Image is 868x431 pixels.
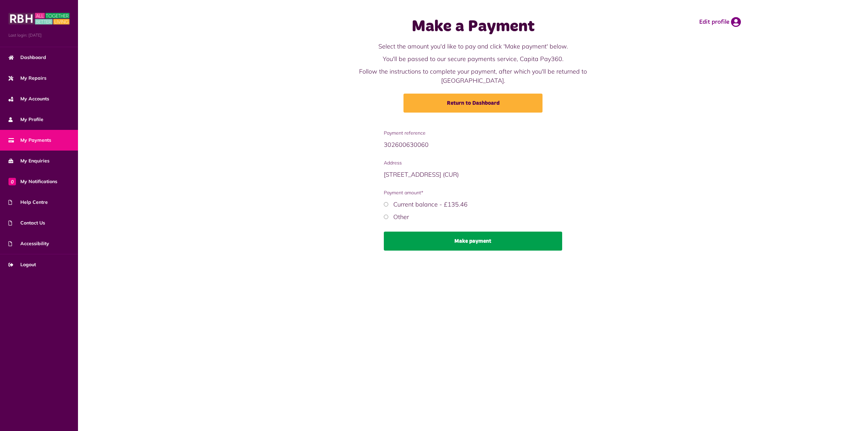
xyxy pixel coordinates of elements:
span: [STREET_ADDRESS] (CUR) [384,171,459,178]
span: Contact Us [8,219,45,227]
label: Other [393,213,409,221]
span: 302600630060 [384,141,429,149]
span: Address [384,159,563,166]
button: Make payment [384,232,563,251]
p: You'll be passed to our secure payments service, Capita Pay360. [337,54,609,63]
span: My Accounts [8,95,49,102]
span: My Payments [8,137,51,144]
h1: Make a Payment [337,17,609,37]
span: Accessibility [8,240,49,247]
span: My Repairs [8,75,46,82]
p: Select the amount you'd like to pay and click 'Make payment' below. [337,42,609,51]
span: Dashboard [8,54,46,61]
label: Current balance - £135.46 [393,200,468,208]
span: My Profile [8,116,43,123]
a: Return to Dashboard [403,94,542,113]
span: Logout [8,261,36,268]
img: MyRBH [8,12,70,25]
span: My Enquiries [8,157,50,164]
a: Edit profile [699,17,741,27]
span: Last login: [DATE] [8,32,70,38]
span: My Notifications [8,178,57,185]
span: 0 [8,178,16,185]
span: Payment amount* [384,189,563,196]
span: Payment reference [384,130,563,137]
span: Help Centre [8,199,48,206]
p: Follow the instructions to complete your payment, after which you'll be returned to [GEOGRAPHIC_D... [337,67,609,85]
